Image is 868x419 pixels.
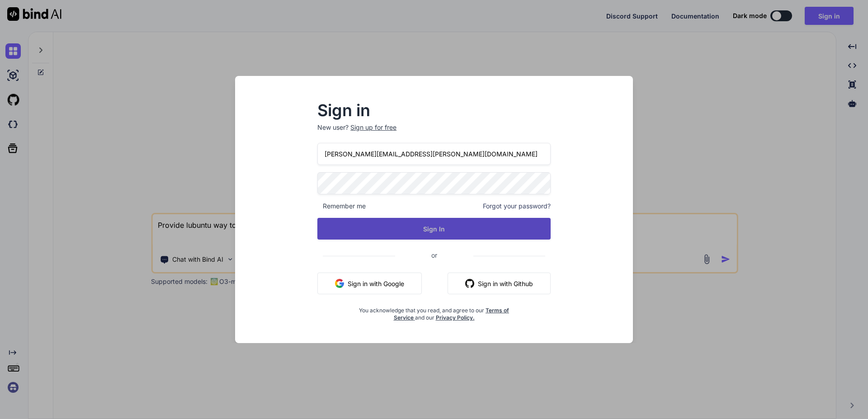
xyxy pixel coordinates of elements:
[335,279,344,288] img: google
[317,123,551,143] p: New user?
[436,314,475,321] a: Privacy Policy.
[317,202,366,211] span: Remember me
[394,307,509,321] a: Terms of Service
[356,301,512,321] div: You acknowledge that you read, and agree to our and our
[350,123,396,132] div: Sign up for free
[395,244,473,266] span: or
[317,218,551,240] button: Sign In
[448,273,551,294] button: Sign in with Github
[483,202,551,211] span: Forgot your password?
[317,103,551,118] h2: Sign in
[317,273,422,294] button: Sign in with Google
[465,279,474,288] img: github
[317,143,551,165] input: Login or Email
